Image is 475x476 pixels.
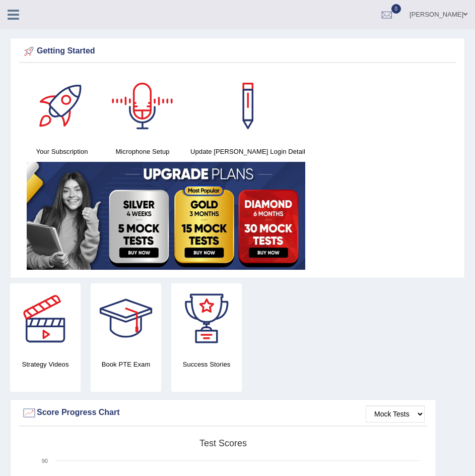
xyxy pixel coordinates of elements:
[42,458,48,464] text: 90
[171,359,242,370] h4: Success Stories
[199,438,247,448] tspan: Test scores
[22,405,425,421] div: Score Progress Chart
[91,359,161,370] h4: Book PTE Exam
[10,359,81,370] h4: Strategy Videos
[107,146,178,157] h4: Microphone Setup
[188,146,308,157] h4: Update [PERSON_NAME] Login Detail
[391,4,401,14] span: 0
[27,146,97,157] h4: Your Subscription
[22,44,453,59] div: Getting Started
[27,162,305,270] img: small5.jpg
